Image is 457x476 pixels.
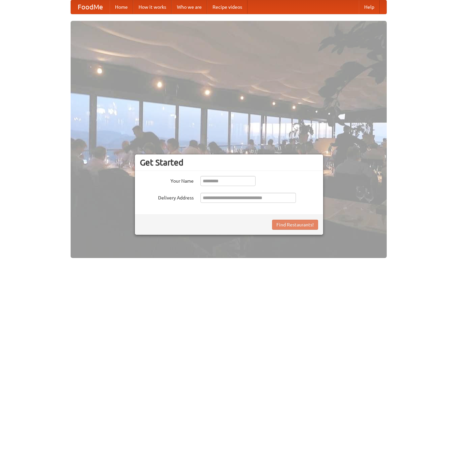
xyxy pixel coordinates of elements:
[140,193,194,201] label: Delivery Address
[110,0,133,14] a: Home
[140,157,318,168] h3: Get Started
[207,0,247,14] a: Recipe videos
[133,0,172,14] a: How it works
[359,0,380,14] a: Help
[140,176,194,184] label: Your Name
[272,220,318,230] button: Find Restaurants!
[172,0,207,14] a: Who we are
[71,0,110,14] a: FoodMe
